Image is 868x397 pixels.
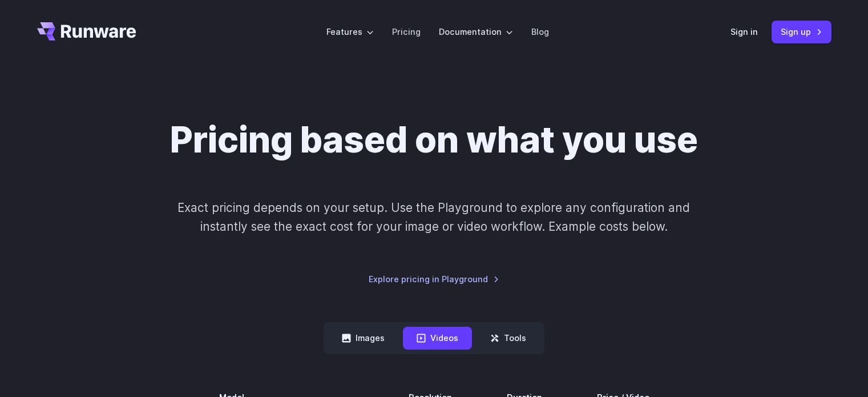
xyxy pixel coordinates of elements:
[730,25,758,38] a: Sign in
[531,25,549,38] a: Blog
[392,25,421,38] a: Pricing
[156,198,712,236] p: Exact pricing depends on your setup. Use the Playground to explore any configuration and instantl...
[326,25,374,38] label: Features
[439,25,513,38] label: Documentation
[328,327,398,349] button: Images
[37,22,136,41] a: Go to /
[403,327,472,349] button: Videos
[170,119,698,162] h1: Pricing based on what you use
[772,21,831,43] a: Sign up
[369,272,499,286] a: Explore pricing in Playground
[477,327,540,349] button: Tools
